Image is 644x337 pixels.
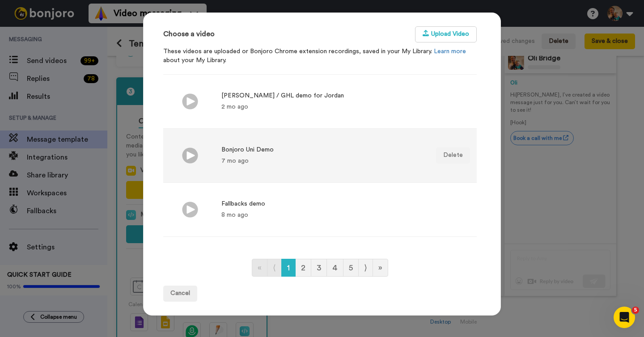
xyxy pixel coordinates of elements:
[326,259,343,277] a: Go to page number 4
[632,307,639,314] span: 5
[221,102,344,111] div: 2 mo ago
[221,199,265,208] div: Fallbacks demo
[614,307,635,328] iframe: Intercom live chat
[436,147,470,164] button: Delete
[182,93,198,110] img: Playicon.svg
[267,259,282,277] a: Go to previous page
[343,259,359,277] a: Go to page number 5
[221,211,265,219] div: 8 mo ago
[163,286,197,302] button: Cancel
[373,259,388,277] a: Go to last page
[221,91,344,100] div: [PERSON_NAME] / GHL demo for Jordan
[358,259,373,277] a: Go to next page
[415,26,477,42] button: Upload Video
[221,145,274,154] div: Bonjoro Uni Demo
[182,147,198,164] img: Playicon.svg
[434,48,466,55] a: Learn more
[295,259,311,277] a: Go to page number 2
[252,259,267,277] a: Go to first page
[163,47,477,65] p: These videos are uploaded or Bonjoro Chrome extension recordings, saved in your My Library. about...
[311,259,327,277] a: Go to page number 3
[182,202,198,218] img: Playicon.svg
[221,156,274,165] div: 7 mo ago
[281,259,296,277] a: Go to page number 1
[163,30,215,38] h3: Choose a video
